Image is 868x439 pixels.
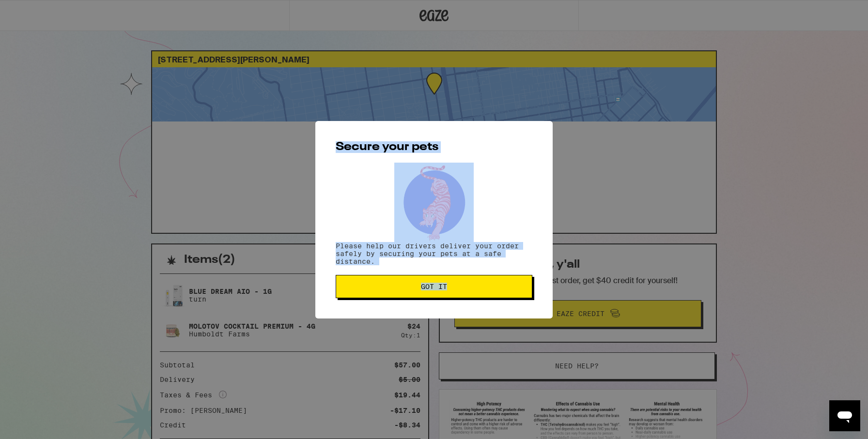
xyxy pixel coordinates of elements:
[336,141,532,153] h2: Secure your pets
[336,275,532,298] button: Got it
[421,283,447,290] span: Got it
[336,242,532,265] p: Please help our drivers deliver your order safely by securing your pets at a safe distance.
[394,163,474,242] img: pets
[829,400,860,431] iframe: Button to launch messaging window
